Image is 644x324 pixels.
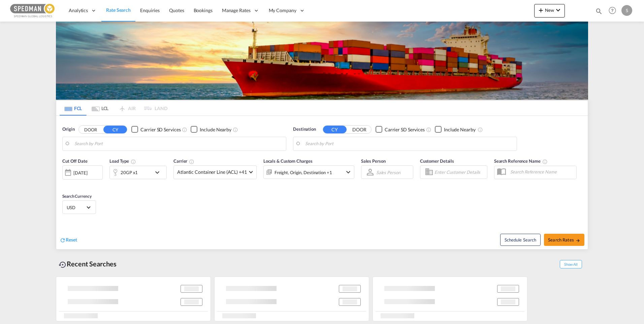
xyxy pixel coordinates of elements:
div: [DATE] [62,165,103,180]
span: My Company [269,7,296,14]
md-icon: icon-chevron-down [344,168,352,176]
input: Search Reference Name [507,167,576,177]
div: S [621,5,632,16]
md-icon: icon-arrow-right [576,238,580,243]
button: Note: By default Schedule search will only considerorigin ports, destination ports and cut off da... [500,234,541,246]
span: Origin [62,126,74,133]
md-tab-item: FCL [60,101,87,116]
span: Search Rates [548,237,580,242]
md-tab-item: LCL [87,101,114,116]
md-icon: icon-chevron-down [554,6,562,14]
span: Destination [293,126,316,133]
div: 20GP x1icon-chevron-down [109,166,167,179]
div: [DATE] [73,170,87,176]
span: Bookings [194,7,213,13]
md-datepicker: Select [62,179,67,188]
span: Atlantic Container Line (ACL) +41 [177,169,247,175]
md-icon: Your search will be saved by the below given name [542,159,548,164]
input: Search by Port [305,139,513,149]
md-checkbox: Checkbox No Ink [191,126,231,133]
md-icon: icon-chevron-down [153,168,165,176]
button: Search Ratesicon-arrow-right [544,234,584,246]
md-icon: Unchecked: Ignores neighbouring ports when fetching rates.Checked : Includes neighbouring ports w... [478,127,483,132]
md-icon: Unchecked: Search for CY (Container Yard) services for all selected carriers.Checked : Search for... [182,127,187,132]
span: Sales Person [361,158,386,164]
div: Carrier SD Services [140,126,181,133]
md-checkbox: Checkbox No Ink [435,126,476,133]
div: Origin DOOR CY Checkbox No InkUnchecked: Search for CY (Container Yard) services for all selected... [56,116,588,249]
button: DOOR [348,126,371,133]
div: Carrier SD Services [385,126,425,133]
md-icon: icon-information-outline [131,159,136,164]
span: Customer Details [420,158,454,164]
md-icon: Unchecked: Search for CY (Container Yard) services for all selected carriers.Checked : Search for... [426,127,431,132]
span: Load Type [109,158,136,164]
md-select: Sales Person [376,167,401,177]
div: Freight Origin Destination Factory Stuffing [275,168,332,177]
md-icon: Unchecked: Ignores neighbouring ports when fetching rates.Checked : Includes neighbouring ports w... [233,127,238,132]
button: CY [323,126,347,133]
div: 20GP x1 [121,168,138,177]
span: Rate Search [106,7,131,13]
span: Enquiries [140,7,160,13]
span: Locals & Custom Charges [263,158,313,164]
div: icon-refreshReset [60,236,77,244]
span: Help [607,5,618,16]
div: Recent Searches [56,256,119,271]
input: Search by Port [74,139,283,149]
span: Show All [560,260,582,268]
span: Analytics [69,7,88,14]
md-checkbox: Checkbox No Ink [131,126,181,133]
div: Freight Origin Destination Factory Stuffingicon-chevron-down [263,165,354,179]
img: LCL+%26+FCL+BACKGROUND.png [56,22,588,100]
div: Help [607,5,621,17]
button: CY [103,126,127,133]
span: Carrier [173,158,194,164]
div: Include Nearby [200,126,231,133]
span: Cut Off Date [62,158,88,164]
md-icon: icon-refresh [60,237,66,243]
md-pagination-wrapper: Use the left and right arrow keys to navigate between tabs [60,101,167,116]
div: icon-magnify [595,7,603,18]
button: DOOR [79,126,102,133]
md-checkbox: Checkbox No Ink [376,126,425,133]
span: New [537,7,562,13]
span: Reset [66,237,77,242]
input: Enter Customer Details [434,167,485,177]
span: USD [67,204,86,210]
span: Quotes [169,7,184,13]
span: Manage Rates [222,7,251,14]
span: Search Currency [62,194,92,199]
md-icon: icon-plus 400-fg [537,6,545,14]
md-icon: The selected Trucker/Carrierwill be displayed in the rate results If the rates are from another f... [189,159,194,164]
span: Search Reference Name [494,158,548,164]
div: Include Nearby [444,126,476,133]
button: icon-plus 400-fgNewicon-chevron-down [534,4,565,18]
md-icon: icon-backup-restore [59,261,67,269]
md-select: Select Currency: $ USDUnited States Dollar [66,202,92,212]
md-icon: icon-magnify [595,7,603,15]
img: c12ca350ff1b11efb6b291369744d907.png [10,3,56,18]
